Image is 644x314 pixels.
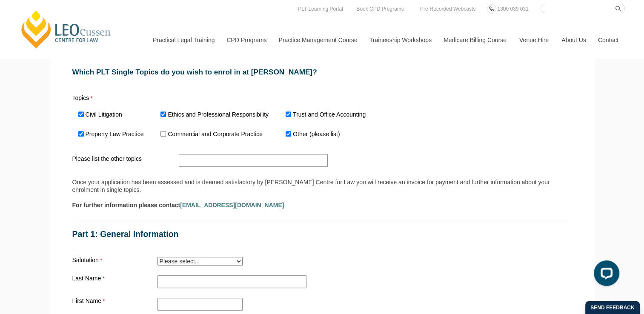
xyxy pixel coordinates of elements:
[363,22,437,58] a: Traineeship Workshops
[72,68,572,76] h2: Which PLT Single Topics do you wish to enrol in at [PERSON_NAME]?
[220,22,272,58] a: CPD Programs
[168,131,263,137] label: Commercial and Corporate Practice
[497,6,528,12] span: 1300 039 031
[418,4,478,14] a: Pre-Recorded Webcasts
[293,131,340,137] label: Other (please list)
[19,9,113,49] a: [PERSON_NAME] Centre for Law
[293,111,366,117] label: Trust and Office Accounting
[179,154,328,167] input: Please list the other topics
[86,131,144,137] label: Property Law Practice
[587,257,623,293] iframe: LiveChat chat widget
[513,22,555,58] a: Venue Hire
[157,257,243,265] select: Salutation
[86,111,122,117] label: Civil Litigation
[157,275,306,288] input: Last Name
[72,154,179,162] label: Please list the other topics
[72,257,157,263] label: Salutation
[72,230,572,239] h1: Part 1: General Information
[495,4,530,14] a: 1300 039 031
[592,22,625,58] a: Contact
[72,298,157,304] label: First Name
[296,4,345,14] a: PLT Learning Portal
[157,298,243,311] input: First Name
[72,275,157,282] label: Last Name
[69,91,381,146] div: Topics required
[146,22,220,58] a: Practical Legal Training
[437,22,513,58] a: Medicare Billing Course
[168,111,269,117] label: Ethics and Professional Responsibility
[72,93,179,103] label: Topics required
[72,202,284,208] b: For further information please contact
[272,22,363,58] a: Practice Management Course
[180,202,284,208] a: [EMAIL_ADDRESS][DOMAIN_NAME]
[354,4,406,14] a: Book CPD Programs
[72,178,572,194] div: Once your application has been assessed and is deemed satisfactory by [PERSON_NAME] Centre for La...
[555,22,592,58] a: About Us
